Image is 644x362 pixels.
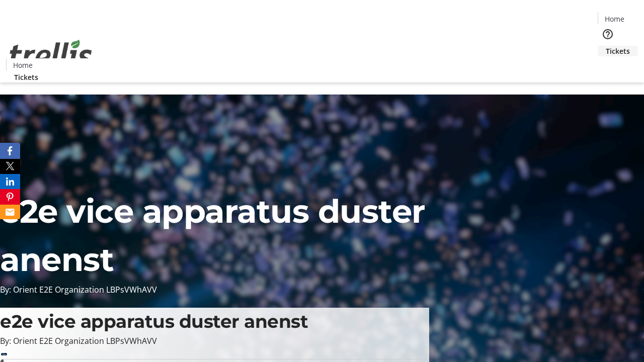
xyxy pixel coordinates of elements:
[598,14,630,24] a: Home
[598,46,638,56] a: Tickets
[6,72,46,82] a: Tickets
[7,60,39,70] a: Home
[598,24,618,44] button: Help
[598,56,618,76] button: Cart
[14,72,38,82] span: Tickets
[606,46,630,56] span: Tickets
[605,14,624,24] span: Home
[13,60,33,70] span: Home
[6,29,96,79] img: Orient E2E Organization LBPsVWhAVV's Logo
